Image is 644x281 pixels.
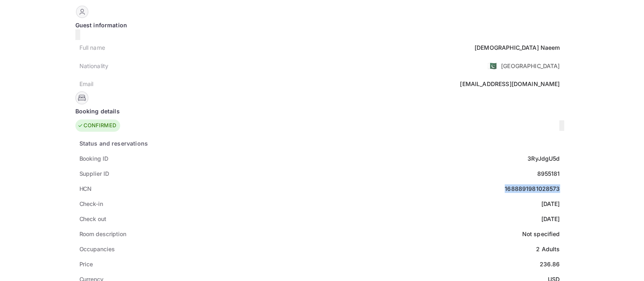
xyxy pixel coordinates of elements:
[537,169,560,178] div: 8955181
[79,215,106,223] div: Check out
[79,62,109,70] div: Nationality
[79,184,92,193] div: HCN
[522,230,560,238] div: Not specified
[505,184,560,193] div: 1688891981028573
[79,169,109,178] div: Supplier ID
[79,139,148,148] div: Status and reservations
[79,80,94,88] div: Email
[79,260,93,268] div: Price
[77,122,116,130] div: CONFIRMED
[79,230,126,238] div: Room description
[79,154,108,163] div: Booking ID
[528,154,560,163] div: 3RyJdgU5d
[79,199,103,208] div: Check-in
[75,21,564,29] div: Guest information
[541,199,560,208] div: [DATE]
[488,58,497,73] span: United States
[75,107,564,115] div: Booking details
[501,62,560,70] div: [GEOGRAPHIC_DATA]
[79,245,115,253] div: Occupancies
[475,43,560,52] div: [DEMOGRAPHIC_DATA] Naeem
[541,215,560,223] div: [DATE]
[79,43,105,52] div: Full name
[536,245,560,253] div: 2 Adults
[540,260,560,268] div: 236.86
[460,80,560,88] div: [EMAIL_ADDRESS][DOMAIN_NAME]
